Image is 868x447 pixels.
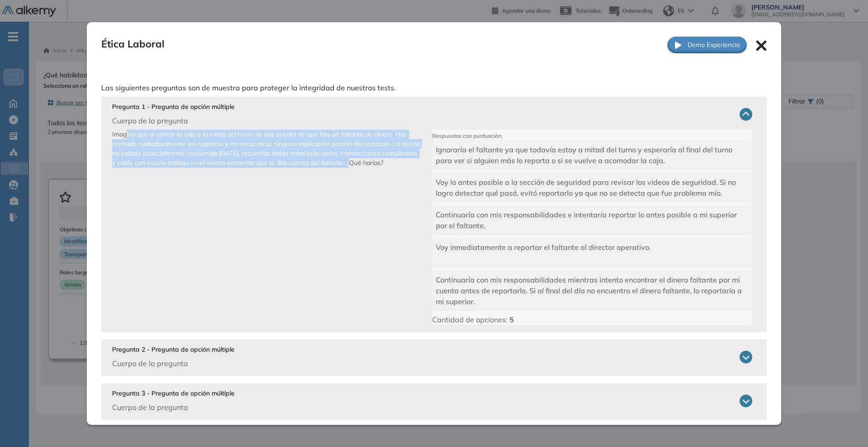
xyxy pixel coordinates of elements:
[112,358,235,369] p: Cuerpo de la pregunta
[509,315,514,324] span: 5
[436,243,651,252] span: Voy inmediatamente a reportar el faltante al director operativo.
[101,37,165,53] span: Ética Laboral
[112,402,235,413] p: Cuerpo de la pregunta
[688,40,740,50] span: Demo Experiencia
[432,314,752,325] p: Cantidad de opciones:
[436,178,736,198] span: Voy lo antes posible a la sección de seguridad para revisar los videos de seguridad. Si no logro ...
[112,345,235,354] p: Pregunta 2 - Pregunta de opción múltiple
[112,115,235,126] p: Cuerpo de la pregunta
[436,210,737,230] span: Continuaría con mis responsabilidades e intentaría reportar lo antes posible a mi superior por el...
[112,102,235,112] p: Pregunta 1 - Pregunta de opción múltiple
[436,145,732,165] span: Ignoraría el faltante ya que todavía estoy a mitad del turno y esperaría al final del turno para ...
[436,275,742,306] span: Continuaría con mis responsabilidades mientras intento encontrar el dinero faltante por mi cuenta...
[432,132,503,139] span: Respuestas con puntuación.
[823,404,868,447] iframe: Chat Widget
[112,389,235,398] p: Pregunta 3 - Pregunta de opción múltiple
[823,404,868,447] div: Widget de chat
[101,82,767,93] p: Las siguientes preguntas son de muestra para proteger la integridad de nuestros tests.
[112,130,420,167] span: Imagina que al contar la caja a la mitad del turno, te das cuenta de que hay un faltante de diner...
